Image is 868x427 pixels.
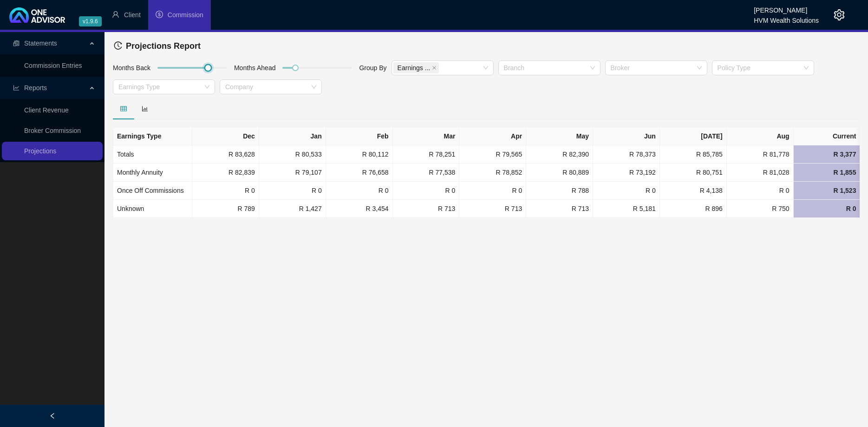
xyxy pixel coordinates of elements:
span: left [49,413,56,419]
th: Jan [259,127,326,145]
td: R 5,181 [593,200,660,218]
td: R 0 [593,182,660,200]
span: table [120,105,127,112]
td: R 82,839 [192,164,259,182]
td: R 0 [259,182,326,200]
th: Aug [727,127,794,145]
th: Mar [393,127,460,145]
a: Broker Commission [24,127,81,134]
a: Commission Entries [24,62,82,69]
td: R 788 [526,182,593,200]
td: R 78,852 [459,164,526,182]
td: R 80,533 [259,145,326,164]
span: setting [834,9,845,20]
div: Months Back [111,63,153,77]
div: HVM Wealth Solutions [754,13,819,23]
th: [DATE] [660,127,727,145]
td: Monthly Annuity [113,164,192,182]
td: R 73,192 [593,164,660,182]
td: R 1,855 [794,164,861,182]
span: Client [124,11,141,19]
th: Dec [192,127,259,145]
div: [PERSON_NAME] [754,2,819,13]
td: R 0 [192,182,259,200]
td: R 713 [459,200,526,218]
td: Unknown [113,200,192,218]
td: R 79,565 [459,145,526,164]
td: R 1,523 [794,182,861,200]
th: Apr [459,127,526,145]
td: R 0 [794,200,861,218]
span: close [432,66,437,70]
td: R 81,028 [727,164,794,182]
span: reconciliation [13,40,20,46]
td: R 80,112 [326,145,393,164]
td: R 82,390 [526,145,593,164]
td: R 85,785 [660,145,727,164]
td: R 789 [192,200,259,218]
td: R 3,377 [794,145,861,164]
span: Reports [24,84,47,92]
td: Totals [113,145,192,164]
td: R 78,251 [393,145,460,164]
td: Once Off Commissions [113,182,192,200]
td: R 3,454 [326,200,393,218]
div: Months Ahead [232,63,278,77]
span: Earnings Type [393,62,439,73]
th: Earnings Type [113,127,192,145]
td: R 4,138 [660,182,727,200]
td: R 78,373 [593,145,660,164]
span: bar-chart [142,105,148,112]
a: Projections [24,147,56,155]
td: R 0 [326,182,393,200]
td: R 77,538 [393,164,460,182]
td: R 79,107 [259,164,326,182]
td: R 81,778 [727,145,794,164]
div: Group By [357,63,389,77]
td: R 0 [727,182,794,200]
span: Statements [24,39,57,47]
td: R 713 [393,200,460,218]
td: R 76,658 [326,164,393,182]
th: Jun [593,127,660,145]
td: R 0 [459,182,526,200]
span: dollar [156,11,163,18]
span: v1.9.6 [79,16,102,26]
span: user [112,11,119,18]
td: R 80,889 [526,164,593,182]
span: Projections Report [126,41,201,51]
th: Feb [326,127,393,145]
td: R 1,427 [259,200,326,218]
th: Current [794,127,861,145]
span: Commission [168,11,203,19]
td: R 83,628 [192,145,259,164]
td: R 80,751 [660,164,727,182]
td: R 0 [393,182,460,200]
td: R 896 [660,200,727,218]
span: history [114,41,122,50]
td: R 713 [526,200,593,218]
img: 2df55531c6924b55f21c4cf5d4484680-logo-light.svg [9,7,65,23]
a: Client Revenue [24,106,69,114]
span: line-chart [13,85,20,91]
span: Earnings ... [398,63,431,73]
th: May [526,127,593,145]
td: R 750 [727,200,794,218]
